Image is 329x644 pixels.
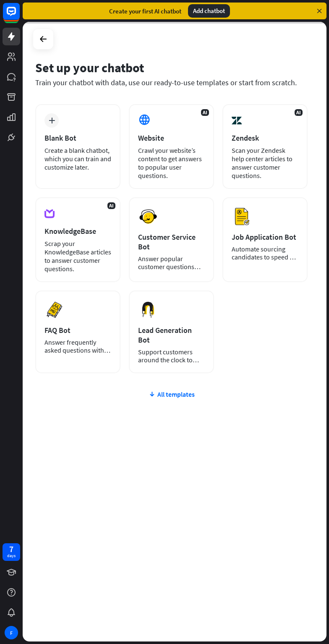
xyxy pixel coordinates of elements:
[5,626,18,639] div: F
[7,553,16,559] div: days
[109,7,181,15] div: Create your first AI chatbot
[3,543,20,561] a: 7 days
[188,4,230,18] div: Add chatbot
[9,545,13,553] div: 7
